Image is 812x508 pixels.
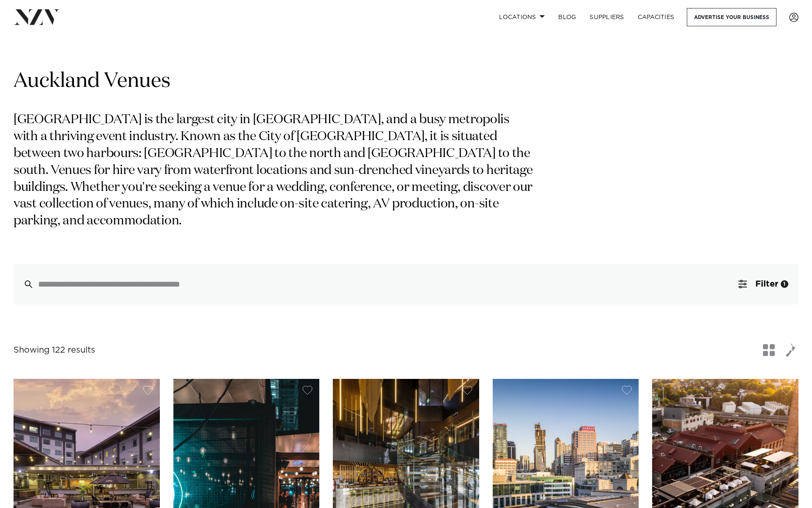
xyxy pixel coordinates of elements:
[14,344,95,357] div: Showing 122 results
[687,8,776,26] a: Advertise your business
[631,8,681,26] a: Capacities
[728,264,798,304] button: Filter1
[551,8,583,26] a: BLOG
[14,112,536,230] p: [GEOGRAPHIC_DATA] is the largest city in [GEOGRAPHIC_DATA], and a busy metropolis with a thriving...
[14,68,798,95] h1: Auckland Venues
[583,8,631,26] a: SUPPLIERS
[14,9,60,25] img: nzv-logo.png
[492,8,551,26] a: Locations
[781,280,788,288] div: 1
[755,280,778,288] span: Filter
